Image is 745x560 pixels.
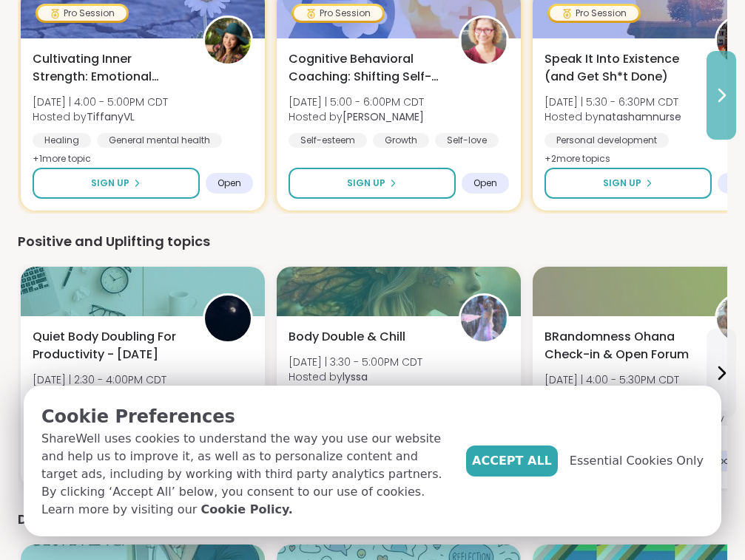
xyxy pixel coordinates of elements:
span: [DATE] | 3:30 - 5:00PM CDT [289,355,422,369]
div: Self-esteem [289,133,367,148]
span: [DATE] | 2:30 - 4:00PM CDT [33,372,182,387]
span: Speak It Into Existence (and Get Sh*t Done) [545,50,698,86]
div: Pro Session [294,6,382,21]
span: Sign Up [91,177,129,190]
span: Sign Up [603,177,641,190]
img: TiffanyVL [205,18,251,64]
span: Quiet Body Doubling For Productivity - [DATE] [33,328,186,363]
button: Sign Up [545,168,712,199]
b: [PERSON_NAME] [343,109,424,124]
button: Accept All [466,445,558,477]
span: Cognitive Behavioral Coaching: Shifting Self-Talk [289,50,442,86]
span: BRandomness Ohana Check-in & Open Forum [545,328,698,363]
span: Essential Cookies Only [570,452,704,470]
span: [DATE] | 4:00 - 5:00PM CDT [33,95,168,109]
div: Personal development [545,133,669,148]
p: Cookie Preferences [41,403,454,430]
span: Open [218,177,241,189]
span: [DATE] | 5:00 - 6:00PM CDT [289,95,424,109]
button: Sign Up [289,168,456,199]
p: ShareWell uses cookies to understand the way you use our website and help us to improve it, as we... [41,430,454,519]
span: Hosted by [289,109,424,124]
span: Body Double & Chill [289,328,405,346]
b: lyssa [343,369,368,384]
span: Hosted by [545,109,681,124]
span: Sign Up [347,177,385,190]
div: Growth [373,133,429,148]
span: [DATE] | 4:00 - 5:30PM CDT [545,372,679,387]
div: Pro Session [38,6,127,21]
b: TiffanyVL [87,109,135,124]
img: Fausta [461,18,507,64]
img: QueenOfTheNight [205,296,251,341]
img: lyssa [461,296,507,341]
span: [DATE] | 5:30 - 6:30PM CDT [545,95,681,109]
span: Hosted by [289,369,422,384]
span: Open [473,177,497,189]
div: Positive and Uplifting topics [18,231,727,252]
button: Sign Up [33,168,200,199]
span: Hosted by [33,109,168,124]
div: Self-love [435,133,499,148]
div: General mental health [97,133,222,148]
div: Healing [33,133,91,148]
a: Cookie Policy. [200,501,292,519]
span: Accept All [472,452,552,470]
span: Cultivating Inner Strength: Emotional Regulation [33,50,186,86]
b: natashamnurse [599,109,681,124]
div: Pro Session [550,6,638,21]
